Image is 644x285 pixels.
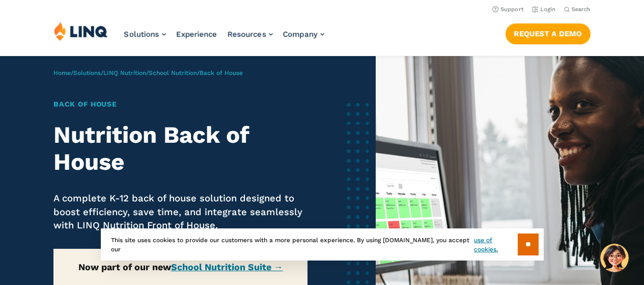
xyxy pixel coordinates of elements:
[149,69,197,76] a: School Nutrition
[228,30,273,39] a: Resources
[228,30,266,39] span: Resources
[600,244,629,272] button: Hello, have a question? Let’s chat.
[124,30,159,39] span: Solutions
[103,69,146,76] a: LINQ Nutrition
[53,192,307,232] p: A complete K-12 back of house solution designed to boost efficiency, save time, and integrate sea...
[564,6,591,13] button: Open Search Bar
[492,6,524,13] a: Support
[200,69,243,76] span: Back of House
[53,99,307,110] h1: Back of House
[506,23,591,44] a: Request a Demo
[474,236,517,254] a: use of cookies.
[101,228,544,261] div: This site uses cookies to provide our customers with a more personal experience. By using [DOMAIN...
[506,21,591,44] nav: Button Navigation
[53,69,71,76] a: Home
[124,30,166,39] a: Solutions
[73,69,101,76] a: Solutions
[176,30,217,39] a: Experience
[283,30,318,39] span: Company
[53,69,243,76] span: / / / /
[53,121,249,175] strong: Nutrition Back of House
[54,21,108,41] img: LINQ | K‑12 Software
[532,6,556,13] a: Login
[124,21,324,55] nav: Primary Navigation
[572,6,591,13] span: Search
[283,30,324,39] a: Company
